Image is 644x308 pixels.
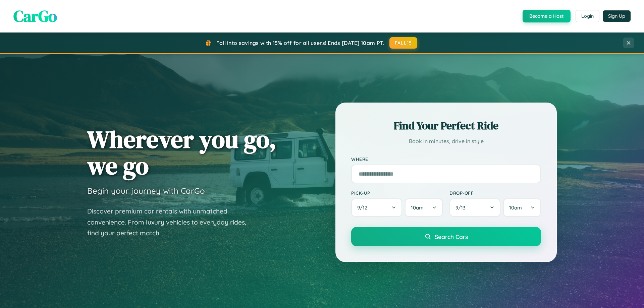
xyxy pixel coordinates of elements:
[411,204,424,211] span: 10am
[351,156,541,162] label: Where
[435,233,468,240] span: Search Cars
[603,10,631,22] button: Sign Up
[351,227,541,246] button: Search Cars
[351,198,402,217] button: 9/12
[351,136,541,146] p: Book in minutes, drive in style
[357,204,371,211] span: 9 / 12
[523,10,571,22] button: Become a Host
[351,190,443,196] label: Pick-up
[509,204,522,211] span: 10am
[351,118,541,133] h2: Find Your Perfect Ride
[87,126,276,179] h1: Wherever you go, we go
[13,5,57,27] span: CarGo
[449,190,541,196] label: Drop-off
[576,10,599,22] button: Login
[405,198,443,217] button: 10am
[216,40,384,46] span: Fall into savings with 15% off for all users! Ends [DATE] 10am PT.
[87,206,255,239] p: Discover premium car rentals with unmatched convenience. From luxury vehicles to everyday rides, ...
[503,198,541,217] button: 10am
[389,37,418,49] button: FALL15
[455,204,469,211] span: 9 / 13
[87,186,205,196] h3: Begin your journey with CarGo
[449,198,500,217] button: 9/13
